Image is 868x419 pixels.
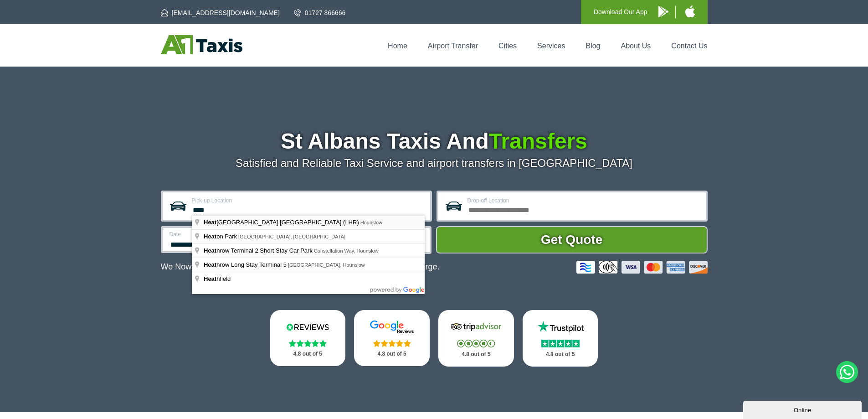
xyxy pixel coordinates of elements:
[238,234,345,239] span: [GEOGRAPHIC_DATA], [GEOGRAPHIC_DATA]
[467,198,700,203] label: Drop-off Location
[204,233,216,240] span: Heat
[204,261,216,268] span: Heat
[365,320,419,334] img: Google
[289,340,327,347] img: Stars
[169,232,287,237] label: Date
[314,248,379,253] span: Constellation Way, Hounslow
[533,349,588,360] p: 4.8 out of 5
[457,340,495,347] img: Stars
[204,247,216,254] span: Heat
[204,247,314,254] span: hrow Terminal 2 Short Stay Car Park
[280,320,335,334] img: Reviews.io
[161,8,280,17] a: [EMAIL_ADDRESS][DOMAIN_NAME]
[204,275,216,282] span: Heat
[288,262,365,268] span: [GEOGRAPHIC_DATA], Hounslow
[161,130,708,152] h1: St Albans Taxis And
[498,42,517,50] a: Cities
[428,42,478,50] a: Airport Transfer
[743,399,863,419] iframe: chat widget
[161,157,708,170] p: Satisfied and Reliable Taxi Service and airport transfers in [GEOGRAPHIC_DATA]
[685,5,695,17] img: A1 Taxis iPhone App
[204,233,238,240] span: on Park
[192,198,425,203] label: Pick-up Location
[161,35,242,54] img: A1 Taxis St Albans LTD
[671,42,707,50] a: Contact Us
[161,262,440,272] p: We Now Accept Card & Contactless Payment In
[449,320,503,334] img: Tripadvisor
[204,275,232,282] span: hfield
[294,8,346,17] a: 01727 866666
[541,340,580,347] img: Stars
[270,310,346,366] a: Reviews.io Stars 4.8 out of 5
[360,220,382,225] span: Hounslow
[436,226,708,253] button: Get Quote
[204,261,288,268] span: hrow Long Stay Terminal 5
[594,6,647,18] p: Download Our App
[489,129,587,153] span: Transfers
[658,6,668,17] img: A1 Taxis Android App
[204,219,360,226] span: [GEOGRAPHIC_DATA] [GEOGRAPHIC_DATA] (LHR)
[354,310,430,366] a: Google Stars 4.8 out of 5
[586,42,600,50] a: Blog
[533,320,588,334] img: Trustpilot
[204,219,216,226] span: Heat
[448,349,504,360] p: 4.8 out of 5
[388,42,407,50] a: Home
[523,310,598,367] a: Trustpilot Stars 4.8 out of 5
[621,42,651,50] a: About Us
[373,340,411,347] img: Stars
[364,348,420,360] p: 4.8 out of 5
[576,261,708,274] img: Credit And Debit Cards
[280,348,336,360] p: 4.8 out of 5
[438,310,514,367] a: Tripadvisor Stars 4.8 out of 5
[537,42,565,50] a: Services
